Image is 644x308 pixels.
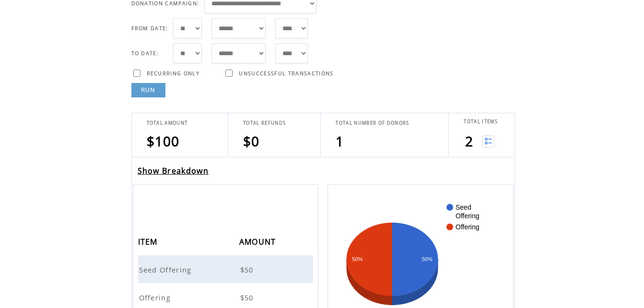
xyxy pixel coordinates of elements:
span: 1 [336,132,344,150]
span: 2 [465,132,473,150]
span: TOTAL REFUNDS [243,120,286,126]
span: ITEM [138,234,160,252]
text: 50% [352,256,363,262]
span: $0 [243,132,260,150]
a: Seed Offering [139,264,194,273]
span: TOTAL ITEMS [464,118,498,125]
span: Offering [139,293,174,302]
span: TOTAL NUMBER OF DONORS [336,120,409,126]
img: View list [482,135,494,147]
span: FROM DATE: [131,25,168,32]
a: Show Breakdown [138,166,209,176]
a: Offering [139,292,174,301]
span: $50 [240,265,256,274]
span: TO DATE: [131,50,159,57]
a: ITEM [138,238,160,244]
span: AMOUNT [239,234,279,252]
text: Seed [456,203,471,211]
span: UNSUCCESSFUL TRANSACTIONS [239,70,333,77]
span: Seed Offering [139,265,194,274]
text: Offering [456,223,480,231]
span: TOTAL AMOUNT [147,120,188,126]
span: RECURRING ONLY [147,70,200,77]
text: Offering [456,212,480,220]
span: $100 [147,132,180,150]
span: $50 [240,293,256,302]
text: 50% [422,256,433,262]
a: AMOUNT [239,238,279,244]
a: RUN [131,83,165,97]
